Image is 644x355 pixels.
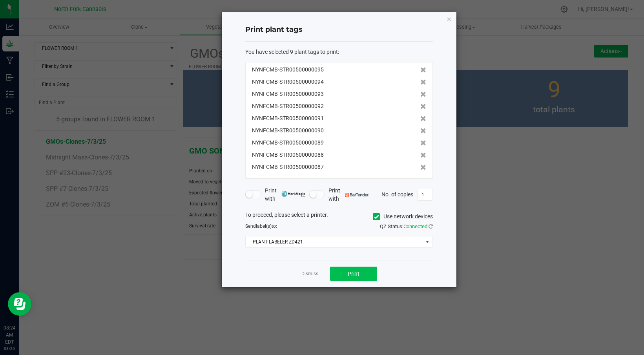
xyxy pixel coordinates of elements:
span: PLANT LABELER ZD421 [246,236,423,247]
span: NYNFCMB-STR00500000088 [252,151,324,159]
span: NYNFCMB-STR00500000094 [252,78,324,86]
img: bartender.png [345,193,369,197]
span: NYNFCMB-STR00500000092 [252,102,324,110]
a: Dismiss [301,271,318,277]
span: NYNFCMB-STR00500000089 [252,139,324,147]
img: mark_magic_cybra.png [281,191,305,197]
span: NYNFCMB-STR00500000090 [252,126,324,135]
span: Print with [328,187,369,203]
button: Print [330,267,377,281]
span: Send to: [245,223,277,229]
label: Use network devices [373,212,433,221]
span: NYNFCMB-STR00500000091 [252,114,324,123]
span: label(s) [256,223,272,229]
span: Print [348,271,359,277]
span: Print with [265,187,305,203]
iframe: Resource center [8,292,31,316]
span: Connected [403,223,427,229]
span: You have selected 9 plant tags to print [245,49,338,55]
div: To proceed, please select a printer. [239,211,439,223]
span: QZ Status: [380,223,433,229]
h4: Print plant tags [245,25,433,35]
span: NYNFCMB-STR00500000093 [252,90,324,98]
span: NYNFCMB-STR00500000087 [252,163,324,171]
div: : [245,48,433,56]
span: NYNFCMB-STR00500000095 [252,66,324,74]
span: No. of copies [381,191,413,197]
